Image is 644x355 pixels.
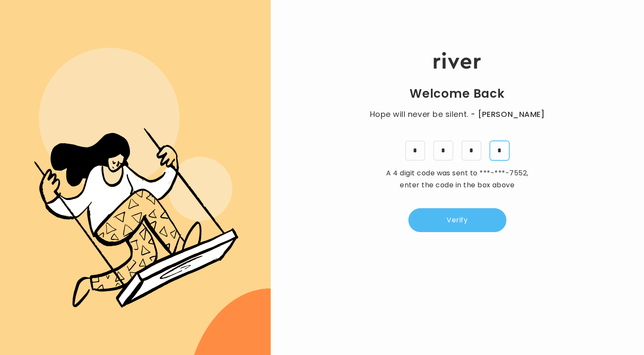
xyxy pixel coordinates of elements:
[471,108,545,120] span: - [PERSON_NAME]
[361,108,553,120] p: Hope will never be silent.
[490,141,509,160] input: 8
[410,86,505,102] h1: Welcome Back
[405,141,425,160] input: 3
[386,168,528,190] span: A 4 digit code was sent to , enter the code in the box above
[462,141,481,160] input: 0
[433,141,453,160] input: 0
[408,208,506,232] button: Verify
